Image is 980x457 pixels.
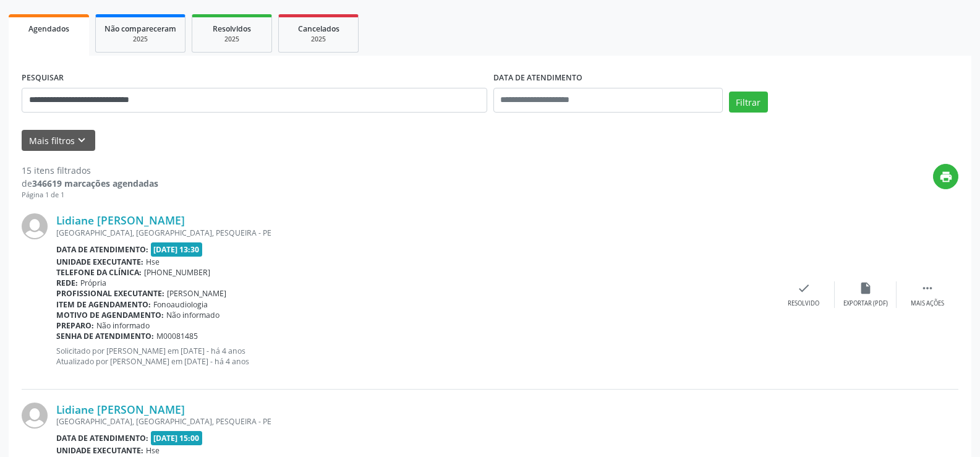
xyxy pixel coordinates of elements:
[56,445,143,456] b: Unidade executante:
[56,228,773,238] div: [GEOGRAPHIC_DATA], [GEOGRAPHIC_DATA], PESQUEIRA - PE
[56,257,143,267] b: Unidade executante:
[22,403,48,429] img: img
[56,346,773,367] p: Solicitado por [PERSON_NAME] em [DATE] - há 4 anos Atualizado por [PERSON_NAME] em [DATE] - há 4 ...
[56,403,185,416] a: Lidiane [PERSON_NAME]
[28,23,69,34] span: Agendados
[153,299,208,310] span: Fonoaudiologia
[797,281,811,295] i: check
[166,310,219,320] span: Não informado
[201,35,263,44] div: 2025
[22,177,158,190] div: de
[298,23,339,34] span: Cancelados
[144,267,210,278] span: [PHONE_NUMBER]
[56,331,154,341] b: Senha de atendimento:
[104,23,176,34] span: Não compareceram
[22,190,158,200] div: Página 1 de 1
[288,35,349,44] div: 2025
[56,310,164,320] b: Motivo de agendamento:
[56,416,773,427] div: [GEOGRAPHIC_DATA], [GEOGRAPHIC_DATA], PESQUEIRA - PE
[151,242,203,257] span: [DATE] 13:30
[843,299,888,308] div: Exportar (PDF)
[493,69,582,88] label: DATA DE ATENDIMENTO
[167,288,226,299] span: [PERSON_NAME]
[939,170,953,184] i: print
[146,445,160,456] span: Hse
[75,134,88,147] i: keyboard_arrow_down
[56,320,94,331] b: Preparo:
[104,35,176,44] div: 2025
[911,299,944,308] div: Mais ações
[933,164,958,189] button: print
[156,331,198,341] span: M00081485
[56,299,151,310] b: Item de agendamento:
[56,244,148,255] b: Data de atendimento:
[22,69,64,88] label: PESQUISAR
[788,299,819,308] div: Resolvido
[56,278,78,288] b: Rede:
[22,130,95,152] button: Mais filtroskeyboard_arrow_down
[729,92,768,113] button: Filtrar
[859,281,872,295] i: insert_drive_file
[56,213,185,227] a: Lidiane [PERSON_NAME]
[213,23,251,34] span: Resolvidos
[151,431,203,445] span: [DATE] 15:00
[22,213,48,239] img: img
[80,278,106,288] span: Própria
[22,164,158,177] div: 15 itens filtrados
[96,320,150,331] span: Não informado
[56,433,148,443] b: Data de atendimento:
[921,281,934,295] i: 
[32,177,158,189] strong: 346619 marcações agendadas
[56,288,164,299] b: Profissional executante:
[56,267,142,278] b: Telefone da clínica:
[146,257,160,267] span: Hse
